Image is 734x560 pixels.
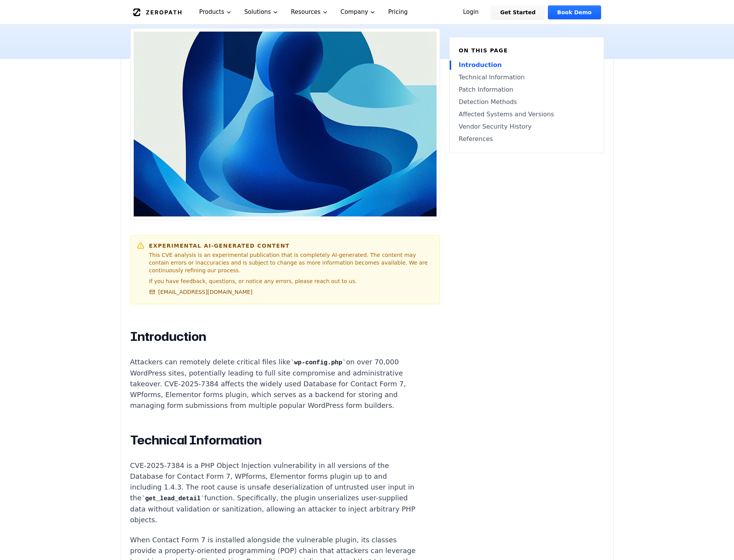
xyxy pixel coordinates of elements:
[459,73,595,82] a: Technical Information
[459,134,595,144] a: References
[149,288,253,296] a: [EMAIL_ADDRESS][DOMAIN_NAME]
[130,357,417,411] p: Attackers can remotely delete critical files like on over 70,000 WordPress sites, potentially lea...
[459,85,595,94] a: Patch Information
[459,97,595,107] a: Detection Methods
[459,122,595,131] a: Vendor Security History
[459,47,595,54] h6: On this page
[149,251,433,274] p: This CVE analysis is an experimental publication that is completely AI-generated. The content may...
[491,5,545,19] a: Get Started
[134,32,437,216] img: WordPress Contact Form Entries Plugin CVE-2025-7384: Brief Summary of Critical PHP Object Injecti...
[130,329,417,344] h2: Introduction
[459,110,595,119] a: Affected Systems and Versions
[548,5,601,19] a: Book Demo
[291,359,346,366] code: wp-config.php
[454,5,488,19] a: Login
[459,60,595,70] a: Introduction
[130,460,417,525] p: CVE-2025-7384 is a PHP Object Injection vulnerability in all versions of the Database for Contact...
[130,433,417,448] h2: Technical Information
[141,495,204,502] code: get_lead_detail
[149,242,433,250] h6: Experimental AI-Generated Content
[149,277,433,285] p: If you have feedback, questions, or notice any errors, please reach out to us.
